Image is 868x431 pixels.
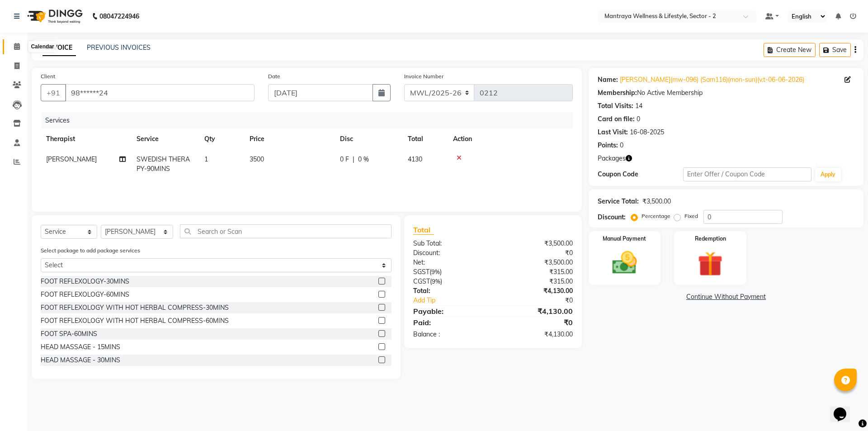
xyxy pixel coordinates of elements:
div: Last Visit: [598,128,628,137]
label: Date [268,72,280,81]
div: ₹315.00 [493,277,579,286]
a: PREVIOUS INVOICES [87,43,151,52]
span: 1 [204,155,208,163]
div: ₹4,130.00 [493,306,579,317]
div: ( ) [406,277,493,286]
a: Add Tip [406,296,507,305]
div: Card on file: [598,114,635,124]
div: Total: [406,286,493,296]
th: Price [244,129,335,149]
div: FOOT REFLEXOLOGY-30MINS [41,277,129,286]
span: [PERSON_NAME] [46,155,97,163]
button: +91 [41,84,66,101]
div: ( ) [406,267,493,277]
div: HEAD MASSAGE - 15MINS [41,342,120,352]
input: Enter Offer / Coupon Code [683,167,811,181]
th: Service [131,129,199,149]
span: 9% [432,278,440,285]
div: Coupon Code [598,170,683,179]
div: FOOT REFLEXOLOGY WITH HOT HERBAL COMPRESS-30MINS [41,303,229,313]
input: Search or Scan [180,224,392,238]
button: Create New [764,43,816,57]
button: Save [819,43,851,57]
div: FOOT REFLEXOLOGY WITH HOT HERBAL COMPRESS-60MINS [41,316,229,326]
th: Total [402,129,448,149]
div: ₹3,500.00 [493,258,579,267]
div: FOOT SPA-60MINS [41,329,97,339]
div: Services [42,112,580,129]
div: Total Visits: [598,101,633,111]
div: Discount: [598,213,626,222]
span: 3500 [250,155,264,163]
div: Membership: [598,88,637,98]
div: Paid: [406,317,493,328]
b: 08047224946 [99,4,139,29]
th: Therapist [41,129,131,149]
span: SGST [413,268,429,276]
span: Total [413,225,434,235]
span: 4130 [408,155,422,163]
span: 0 % [358,155,369,164]
div: ₹0 [507,296,579,305]
div: Sub Total: [406,239,493,248]
div: FOOT REFLEXOLOGY-60MINS [41,290,129,299]
div: Payable: [406,306,493,317]
div: Points: [598,141,618,150]
div: ₹0 [493,248,579,258]
th: Action [448,129,573,149]
span: 9% [431,268,440,275]
div: 0 [620,141,623,150]
div: ₹0 [493,317,579,328]
div: ₹4,130.00 [493,286,579,296]
img: _gift.svg [690,248,731,279]
iframe: chat widget [830,395,859,422]
img: _cash.svg [604,248,645,277]
button: Apply [815,168,841,181]
span: 0 F [340,155,349,164]
label: Select package to add package services [41,246,140,255]
div: Name: [598,75,618,85]
label: Manual Payment [603,235,646,243]
a: [PERSON_NAME](mw-096) (Sam116)(mon-sun)(v.t-06-06-2026) [620,75,804,85]
label: Invoice Number [404,72,443,81]
div: 14 [635,101,642,111]
a: Continue Without Payment [590,292,862,302]
div: Calendar [28,41,56,52]
span: | [353,155,354,164]
div: Balance : [406,330,493,339]
label: Fixed [684,212,698,220]
div: HEAD MASSAGE - 30MINS [41,355,120,365]
th: Qty [199,129,244,149]
input: Search by Name/Mobile/Email/Code [65,84,255,101]
span: CGST [413,277,430,285]
div: ₹3,500.00 [493,239,579,248]
div: ₹3,500.00 [642,197,671,206]
div: Service Total: [598,197,639,206]
th: Disc [335,129,402,149]
span: SWEDISH THERAPY-90MINS [137,155,190,173]
label: Percentage [642,212,670,220]
div: 16-08-2025 [630,128,664,137]
span: Packages [598,154,626,163]
div: 0 [637,114,640,124]
label: Redemption [695,235,726,243]
div: Discount: [406,248,493,258]
div: Net: [406,258,493,267]
img: logo [23,4,85,29]
div: ₹4,130.00 [493,330,579,339]
div: No Active Membership [598,88,854,98]
div: ₹315.00 [493,267,579,277]
label: Client [41,72,55,81]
